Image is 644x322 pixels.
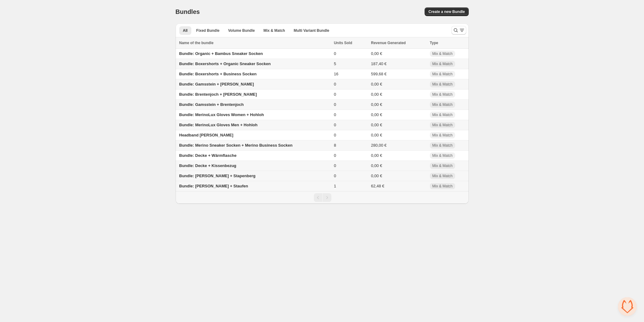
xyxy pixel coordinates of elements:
span: 0,00 € [371,92,382,97]
span: 0,00 € [371,51,382,56]
span: Mix & Match [432,153,453,158]
span: 0 [334,163,336,168]
h1: Bundles [176,8,200,15]
span: 187,40 € [371,61,387,66]
span: Mix & Match [432,112,453,117]
span: Bundle: Decke + Kissenbezug [179,163,236,168]
nav: Pagination [176,191,469,204]
span: 599,68 € [371,72,387,76]
span: Bundle: Gamsstein + [PERSON_NAME] [179,82,254,86]
span: Mix & Match [432,61,453,66]
button: Units Sold [334,40,358,46]
span: Bundle: [PERSON_NAME] + Staufen [179,184,248,188]
span: 0,00 € [371,153,382,158]
span: 16 [334,72,338,76]
span: 0,00 € [371,82,382,86]
span: 0,00 € [371,174,382,178]
span: 0 [334,133,336,137]
span: Units Sold [334,40,352,46]
span: Create a new Bundle [428,9,465,14]
span: 1 [334,184,336,188]
span: Mix & Match [432,163,453,168]
span: Bundle: Gamsstein + Brentenjoch [179,102,244,107]
span: Bundle: Organic + Bambus Sneaker Socken [179,51,263,56]
button: Revenue Generated [371,40,412,46]
span: Mix & Match [432,102,453,107]
span: Bundle: MerinoLux Gloves Women + Hohloh [179,112,264,117]
span: 0,00 € [371,123,382,127]
span: 0 [334,82,336,86]
span: Mix & Match [432,92,453,97]
span: 0,00 € [371,112,382,117]
div: Name of the bundle [179,40,330,46]
span: Mix & Match [432,82,453,87]
span: 8 [334,143,336,148]
span: All [183,28,188,33]
span: Fixed Bundle [196,28,219,33]
span: 62,48 € [371,184,384,188]
span: 0 [334,153,336,158]
span: 0 [334,92,336,97]
span: Mix & Match [432,72,453,77]
span: 0,00 € [371,102,382,107]
span: Bundle: Boxershorts + Organic Sneaker Socken [179,61,271,66]
span: Mix & Match [432,143,453,148]
span: Bundle: [PERSON_NAME] + Stapenberg [179,174,256,178]
div: Chat öffnen [618,297,637,316]
div: Type [430,40,465,46]
span: Mix & Match [432,51,453,56]
button: Create a new Bundle [425,7,468,16]
span: 0 [334,102,336,107]
span: 0 [334,112,336,117]
span: 0,00 € [371,163,382,168]
span: Revenue Generated [371,40,406,46]
span: Mix & Match [264,28,285,33]
span: Mix & Match [432,123,453,128]
span: Bundle: Boxershorts + Business Socken [179,72,257,76]
span: 0 [334,51,336,56]
span: Mix & Match [432,174,453,178]
span: 0 [334,174,336,178]
span: Mix & Match [432,133,453,138]
span: 0,00 € [371,133,382,137]
span: Bundle: Brentenjoch + [PERSON_NAME] [179,92,257,97]
span: Bundle: Decke + Wärmflasche [179,153,237,158]
span: 280,00 € [371,143,387,148]
span: Bundle: MerinoLux Gloves Men + Hohloh [179,123,258,127]
span: Volume Bundle [228,28,255,33]
span: Multi Variant Bundle [294,28,329,33]
span: Headband [PERSON_NAME] [179,133,234,137]
button: Search and filter results [451,26,466,35]
span: 0 [334,123,336,127]
span: 5 [334,61,336,66]
span: Mix & Match [432,184,453,189]
span: Bundle: Merino Sneaker Socken + Merino Business Socken [179,143,293,148]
